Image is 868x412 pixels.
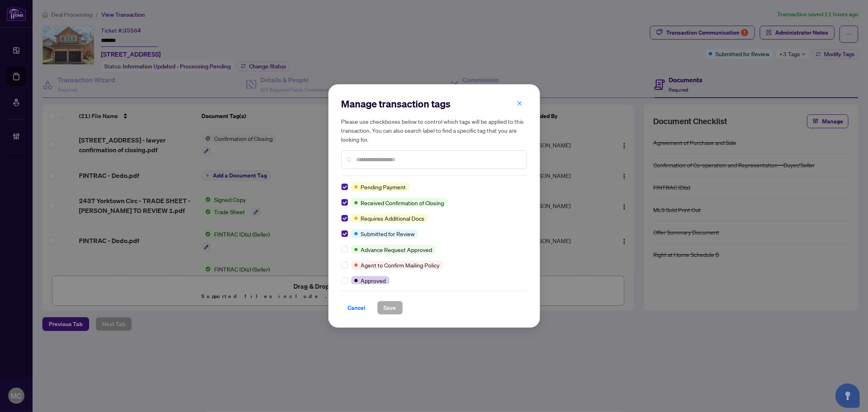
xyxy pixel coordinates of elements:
span: close [517,101,523,106]
h2: Manage transaction tags [341,97,527,110]
button: Save [377,301,403,315]
span: Requires Additional Docs [361,214,425,223]
span: Cancel [348,301,366,314]
span: Approved [361,276,386,285]
button: Cancel [341,301,372,315]
h5: Please use checkboxes below to control which tags will be applied to this transaction. You can al... [341,117,527,144]
button: Open asap [835,384,860,408]
span: Advance Request Approved [361,245,433,254]
span: Pending Payment [361,182,406,191]
span: Agent to Confirm Mailing Policy [361,261,440,270]
span: Received Confirmation of Closing [361,198,444,207]
span: Submitted for Review [361,229,415,238]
